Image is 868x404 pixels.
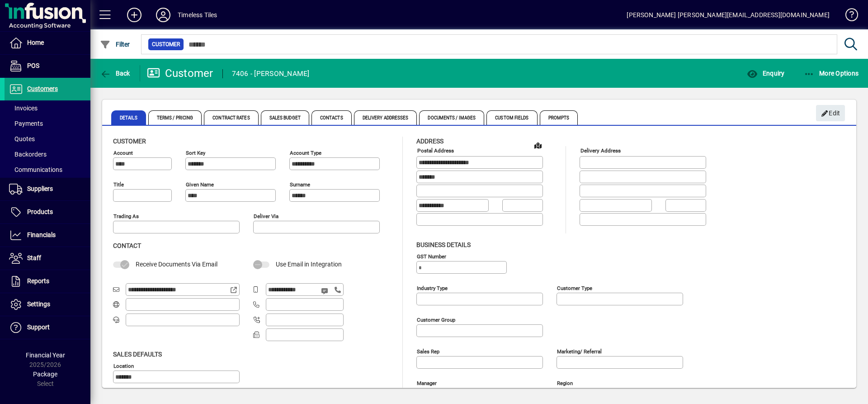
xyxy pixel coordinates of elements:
span: Address [416,138,443,145]
span: Delivery Addresses [354,110,417,125]
div: 7406 - [PERSON_NAME] [232,67,310,81]
span: Enquiry [747,70,784,77]
button: More Options [802,65,861,81]
a: Home [5,32,90,54]
span: Filter [100,41,130,48]
span: Use Email in Integration [276,261,342,268]
a: Knowledge Base [839,2,857,31]
mat-label: GST Number [417,253,446,259]
span: Sales defaults [113,351,162,358]
span: Customer [152,40,180,49]
span: Back [100,70,130,77]
span: Support [27,323,50,331]
button: Send SMS [315,280,336,302]
span: Products [27,208,53,215]
mat-label: Sales rep [417,348,439,354]
div: Customer [147,66,213,81]
div: [PERSON_NAME] [PERSON_NAME][EMAIL_ADDRESS][DOMAIN_NAME] [627,8,830,22]
button: Back [98,65,132,81]
span: Financial Year [26,352,65,359]
span: Staff [27,254,41,261]
a: Financials [5,224,90,247]
mat-label: Region [557,380,573,386]
a: Products [5,201,90,223]
a: POS [5,55,90,77]
span: Quotes [9,135,35,143]
button: Profile [149,7,178,23]
a: Communications [5,162,90,177]
span: Contract Rates [204,110,258,125]
a: Backorders [5,147,90,162]
a: Quotes [5,131,90,147]
mat-label: Sort key [186,150,205,156]
span: Settings [27,300,50,308]
span: Communications [9,166,62,173]
span: Suppliers [27,185,53,192]
span: Sales Budget [261,110,309,125]
a: Suppliers [5,178,90,200]
button: Add [120,7,149,23]
a: Reports [5,270,90,293]
span: Invoices [9,105,38,112]
mat-label: Deliver via [254,213,278,219]
a: Support [5,316,90,339]
div: Timeless Tiles [178,8,217,22]
mat-label: Surname [290,181,310,188]
span: Home [27,39,44,46]
mat-label: Customer type [557,285,592,291]
span: Backorders [9,151,47,158]
mat-label: Account [113,150,133,156]
span: More Options [804,70,859,77]
span: Business details [416,241,471,248]
span: Customer [113,138,146,145]
span: Details [111,110,146,125]
span: Payments [9,120,43,127]
span: Prompts [540,110,578,125]
span: Documents / Images [419,110,484,125]
span: Reports [27,277,49,285]
button: Edit [816,105,845,121]
mat-label: Manager [417,380,437,386]
mat-label: Trading as [113,213,139,219]
span: Terms / Pricing [148,110,202,125]
span: Contact [113,242,141,249]
span: Package [33,371,57,378]
mat-label: Given name [186,181,214,188]
span: Edit [821,106,840,121]
a: Payments [5,116,90,131]
button: Enquiry [745,65,787,81]
mat-label: Account Type [290,150,321,156]
app-page-header-button: Back [90,65,140,81]
a: Invoices [5,100,90,116]
button: Filter [98,36,132,52]
span: Custom Fields [486,110,537,125]
span: Contacts [311,110,352,125]
mat-label: Customer group [417,316,455,323]
a: Staff [5,247,90,270]
mat-label: Industry type [417,285,448,291]
mat-label: Marketing/ Referral [557,348,602,354]
span: Receive Documents Via Email [136,261,217,268]
span: Customers [27,85,58,92]
a: View on map [531,138,545,152]
span: Financials [27,231,56,238]
mat-label: Location [113,362,134,369]
mat-label: Title [113,181,124,188]
a: Settings [5,293,90,316]
span: POS [27,62,39,69]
